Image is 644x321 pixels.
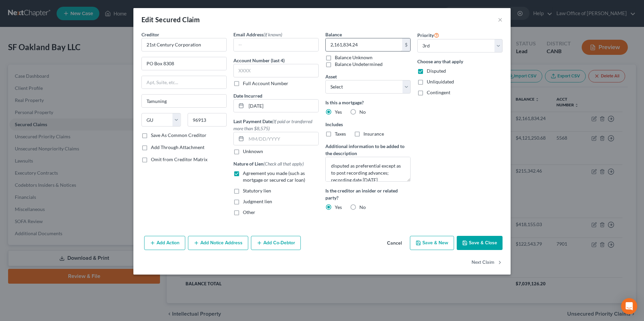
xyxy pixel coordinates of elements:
[498,15,503,24] button: ×
[326,38,402,51] input: 0.00
[243,209,255,215] span: Other
[142,76,226,89] input: Apt, Suite, etc...
[141,38,227,51] input: Search creditor by name...
[141,32,159,37] span: Creditor
[233,64,319,77] input: XXXX
[325,99,411,106] label: Is this a mortgage?
[417,31,439,39] label: Priority
[325,74,337,79] span: Asset
[472,255,503,270] button: Next Claim
[233,31,282,38] label: Email Address
[427,79,454,84] span: Unliquidated
[410,236,454,250] button: Save & New
[243,199,272,204] span: Judgment lien
[243,170,305,183] span: Agreement you made (such as mortgage or secured car loan)
[402,38,410,51] div: $
[246,100,318,112] input: MM/DD/YYYY
[233,92,262,99] label: Date Incurred
[234,38,318,51] input: --
[151,132,206,139] label: Save As Common Creditor
[325,143,411,157] label: Additional information to be added to the description
[243,80,288,87] label: Full Account Number
[417,58,503,65] label: Choose any that apply
[335,131,346,137] span: Taxes
[243,148,263,155] label: Unknown
[233,118,319,132] label: Last Payment Date
[325,187,411,201] label: Is the creditor an insider or related party?
[246,132,318,145] input: MM/DD/YYYY
[144,236,185,250] button: Add Action
[427,68,446,74] span: Disputed
[621,298,637,314] div: Open Intercom Messenger
[359,109,366,115] span: No
[188,236,248,250] button: Add Notice Address
[233,57,285,64] label: Account Number (last 4)
[188,113,227,127] input: Enter zip...
[335,109,342,115] span: Yes
[427,90,450,95] span: Contingent
[233,118,312,131] span: (If paid or transferred more than $8,575)
[233,160,304,167] label: Nature of Lien
[263,161,304,167] span: (Check all that apply)
[142,95,226,107] input: Enter city...
[325,31,342,38] label: Balance
[382,237,407,250] button: Cancel
[151,156,207,162] span: Omit from Creditor Matrix
[142,57,226,70] input: Enter address...
[359,204,366,210] span: No
[151,144,204,151] label: Add Through Attachment
[457,236,503,250] button: Save & Close
[251,236,301,250] button: Add Co-Debtor
[141,15,200,24] div: Edit Secured Claim
[325,121,411,128] label: Includes
[335,204,342,210] span: Yes
[335,54,373,61] label: Balance Unknown
[363,131,384,137] span: Insurance
[263,32,282,37] span: (if known)
[243,188,271,193] span: Statutory lien
[335,61,383,68] label: Balance Undetermined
